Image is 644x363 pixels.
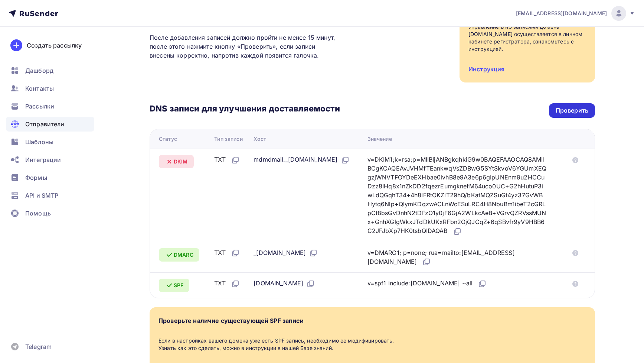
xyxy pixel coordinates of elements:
a: [EMAIL_ADDRESS][DOMAIN_NAME] [516,6,635,21]
div: Проверить [556,106,588,115]
span: Дашборд [25,66,53,75]
div: Управление DNS записями домена [DOMAIN_NAME] осуществляется в личном кабинете регистратора, ознак... [468,23,586,53]
p: Подтверждение домена является обязательным техническим требованием для доставки писем во «Входящи... [150,6,340,60]
div: Значение [367,135,392,143]
div: TXT [214,248,239,258]
div: _[DOMAIN_NAME] [254,248,318,258]
span: API и SMTP [25,191,58,200]
a: Контакты [6,81,94,96]
h3: DNS записи для улучшения доставляемости [150,103,340,115]
span: Формы [25,173,47,182]
div: Если в настройках вашего домена уже есть SPF запись, необходимо ее модифицировать. Узнать как это... [158,337,586,352]
a: Отправители [6,117,94,132]
div: Хост [254,135,266,143]
span: Telegram [25,342,52,351]
div: Проверьте наличие существующей SPF записи [158,316,304,325]
div: TXT [214,279,239,288]
span: Отправители [25,120,65,129]
div: v=DMARC1; p=none; rua=mailto:[EMAIL_ADDRESS][DOMAIN_NAME] [367,248,547,267]
div: v=DKIM1;k=rsa;p=MIIBIjANBgkqhkiG9w0BAQEFAAOCAQ8AMIIBCgKCAQEAvJVHMfTEankwqVsZDBwG5SYtSkvoV6YGUmXEQ... [367,155,547,236]
span: [EMAIL_ADDRESS][DOMAIN_NAME] [516,10,607,17]
a: Инструкция [468,65,504,73]
div: Статус [159,135,177,143]
span: DMARC [174,251,193,259]
div: mdmdmail._[DOMAIN_NAME] [254,155,349,165]
div: Создать рассылку [27,41,82,50]
span: Интеграции [25,155,61,164]
div: Тип записи [214,135,242,143]
div: [DOMAIN_NAME] [254,279,315,288]
div: v=spf1 include:[DOMAIN_NAME] ~all [367,279,487,288]
a: Шаблоны [6,134,94,149]
a: Формы [6,170,94,185]
span: DKIM [174,158,188,165]
span: Помощь [25,209,51,218]
span: Шаблоны [25,137,53,146]
div: TXT [214,155,239,165]
span: SPF [174,282,183,289]
a: Рассылки [6,99,94,114]
a: Дашборд [6,63,94,78]
span: Контакты [25,84,54,93]
span: Рассылки [25,102,54,111]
